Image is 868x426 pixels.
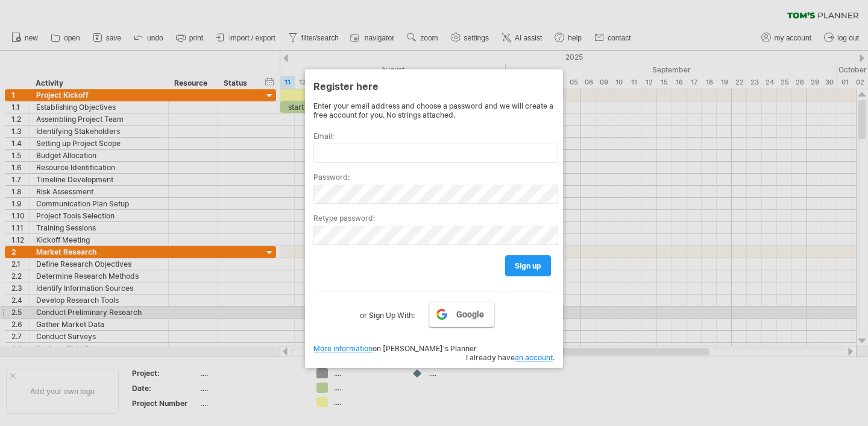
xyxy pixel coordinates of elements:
[360,302,415,322] label: or Sign Up With:
[313,344,373,353] a: More information
[313,173,555,182] label: Password:
[313,214,555,223] label: Retype password:
[313,344,477,353] span: on [PERSON_NAME]'s Planner
[313,101,555,119] div: Enter your email address and choose a password and we will create a free account for you. No stri...
[466,353,555,362] span: I already have .
[429,302,494,327] a: Google
[313,132,555,141] label: Email:
[515,261,541,270] span: sign up
[515,353,553,362] a: an account
[505,255,551,276] a: sign up
[456,310,484,319] span: Google
[313,75,555,97] div: Register here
